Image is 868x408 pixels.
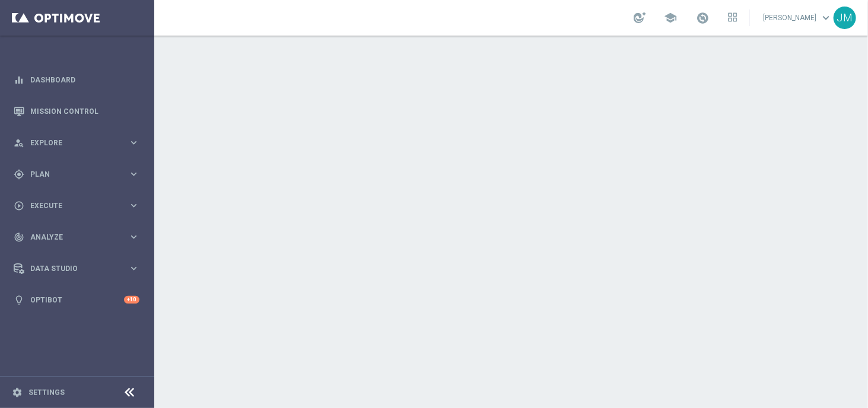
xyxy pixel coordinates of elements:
div: Plan [14,169,128,180]
i: gps_fixed [14,169,24,180]
div: Execute [14,200,128,211]
button: equalizer Dashboard [13,75,140,85]
a: Dashboard [30,64,139,95]
span: Data Studio [30,265,128,272]
a: Mission Control [30,95,139,127]
i: keyboard_arrow_right [128,263,139,274]
div: Analyze [14,232,128,243]
i: track_changes [14,232,24,243]
i: keyboard_arrow_right [128,200,139,211]
i: keyboard_arrow_right [128,168,139,180]
div: Dashboard [14,64,139,95]
i: equalizer [14,75,24,85]
i: keyboard_arrow_right [128,231,139,243]
div: JM [834,7,856,29]
button: track_changes Analyze keyboard_arrow_right [13,232,140,242]
div: Mission Control [14,95,139,127]
i: play_circle_outline [14,200,24,211]
button: gps_fixed Plan keyboard_arrow_right [13,170,140,179]
div: +10 [124,296,139,304]
span: school [664,11,677,24]
a: [PERSON_NAME]keyboard_arrow_down [762,9,834,27]
a: Settings [28,389,65,396]
span: Explore [30,139,128,146]
i: settings [12,387,23,398]
div: Data Studio [14,263,128,274]
div: Explore [14,138,128,148]
i: keyboard_arrow_right [128,137,139,148]
button: Mission Control [13,107,140,116]
button: Data Studio keyboard_arrow_right [13,264,140,273]
span: Analyze [30,234,128,241]
span: keyboard_arrow_down [819,11,832,24]
button: play_circle_outline Execute keyboard_arrow_right [13,201,140,211]
button: lightbulb Optibot +10 [13,295,140,305]
span: Plan [30,171,128,178]
button: person_search Explore keyboard_arrow_right [13,138,140,148]
a: Optibot [30,284,124,315]
i: lightbulb [14,295,24,305]
i: person_search [14,138,24,148]
div: Optibot [14,284,139,315]
span: Execute [30,202,128,209]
